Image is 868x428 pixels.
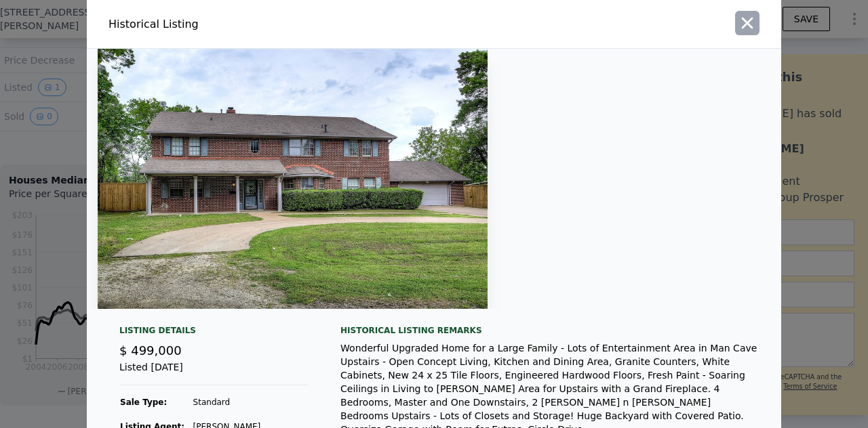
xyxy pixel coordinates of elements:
[98,49,488,309] img: Property Img
[119,360,308,385] div: Listed [DATE]
[119,343,182,358] span: $ 499,000
[120,398,167,407] strong: Sale Type:
[193,396,308,408] td: Standard
[119,325,308,341] div: Listing Details
[108,16,429,33] div: Historical Listing
[340,325,759,336] div: Historical Listing remarks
